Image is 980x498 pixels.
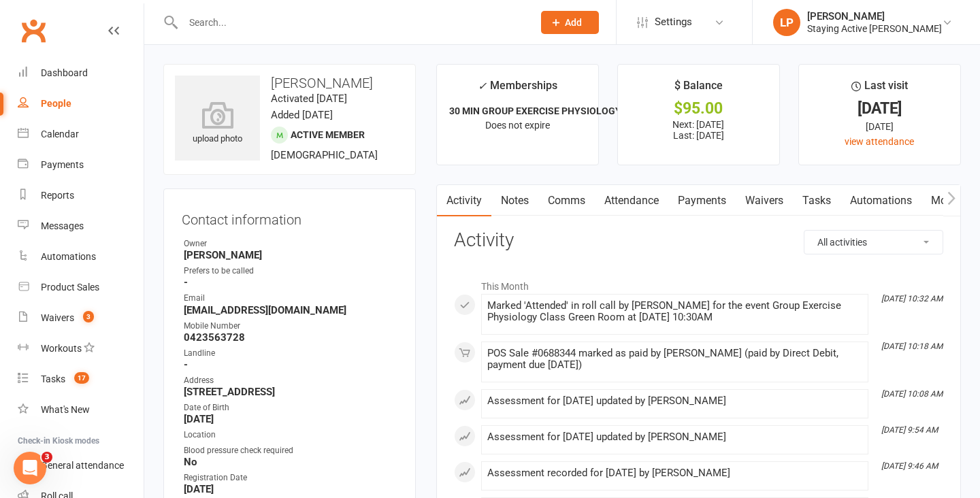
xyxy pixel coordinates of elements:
[182,207,397,227] h3: Contact information
[807,22,942,35] div: Staying Active [PERSON_NAME]
[485,120,550,131] span: Does not expire
[175,101,260,146] div: upload photo
[736,185,793,216] a: Waivers
[41,251,96,262] div: Automations
[41,190,74,201] div: Reports
[184,386,397,398] strong: [STREET_ADDRESS]
[184,304,397,316] strong: [EMAIL_ADDRESS][DOMAIN_NAME]
[184,237,397,250] div: Owner
[18,333,144,364] a: Workouts
[811,101,948,116] div: [DATE]
[41,343,82,354] div: Workouts
[18,272,144,303] a: Product Sales
[291,129,365,140] span: Active member
[478,80,487,93] i: ✓
[184,331,397,344] strong: 0423563728
[487,395,862,407] div: Assessment for [DATE] updated by [PERSON_NAME]
[184,265,397,278] div: Prefers to be called
[881,389,943,399] i: [DATE] 10:08 AM
[881,425,938,435] i: [DATE] 9:54 AM
[18,150,144,180] a: Payments
[487,348,862,371] div: POS Sale #0688344 marked as paid by [PERSON_NAME] (paid by Direct Debit, payment due [DATE])
[184,374,397,387] div: Address
[41,159,84,170] div: Payments
[793,185,840,216] a: Tasks
[674,77,723,101] div: $ Balance
[811,119,948,134] div: [DATE]
[449,105,668,116] strong: 30 MIN GROUP EXERCISE PHYSIOLOGY SERVICES
[271,93,347,105] time: Activated [DATE]
[184,249,397,261] strong: [PERSON_NAME]
[184,471,397,484] div: Registration Date
[773,9,800,36] div: LP
[41,282,99,293] div: Product Sales
[184,456,397,468] strong: No
[437,185,491,216] a: Activity
[851,77,908,101] div: Last visit
[18,395,144,425] a: What's New
[487,431,862,443] div: Assessment for [DATE] updated by [PERSON_NAME]
[18,119,144,150] a: Calendar
[41,98,71,109] div: People
[454,230,943,251] h3: Activity
[668,185,736,216] a: Payments
[630,101,767,116] div: $95.00
[487,300,862,323] div: Marked 'Attended' in roll call by [PERSON_NAME] for the event Group Exercise Physiology Class Gre...
[881,461,938,471] i: [DATE] 9:46 AM
[179,13,523,32] input: Search...
[41,220,84,231] div: Messages
[16,14,50,48] a: Clubworx
[491,185,538,216] a: Notes
[538,185,595,216] a: Comms
[18,180,144,211] a: Reports
[18,450,144,481] a: General attendance kiosk mode
[184,401,397,414] div: Date of Birth
[840,185,921,216] a: Automations
[184,292,397,305] div: Email
[41,404,90,415] div: What's New
[845,136,914,147] a: view attendance
[881,294,943,303] i: [DATE] 10:32 AM
[271,149,378,161] span: [DEMOGRAPHIC_DATA]
[18,242,144,272] a: Automations
[541,11,599,34] button: Add
[83,311,94,322] span: 3
[565,17,582,28] span: Add
[184,413,397,425] strong: [DATE]
[478,77,557,102] div: Memberships
[184,276,397,288] strong: -
[41,460,124,471] div: General attendance
[18,88,144,119] a: People
[184,347,397,360] div: Landline
[184,483,397,495] strong: [DATE]
[74,372,89,384] span: 17
[184,359,397,371] strong: -
[184,444,397,457] div: Blood pressure check required
[175,76,404,90] h3: [PERSON_NAME]
[18,211,144,242] a: Messages
[14,452,46,484] iframe: Intercom live chat
[184,429,397,442] div: Location
[881,342,943,351] i: [DATE] 10:18 AM
[41,312,74,323] div: Waivers
[18,364,144,395] a: Tasks 17
[595,185,668,216] a: Attendance
[18,58,144,88] a: Dashboard
[487,467,862,479] div: Assessment recorded for [DATE] by [PERSON_NAME]
[42,452,52,463] span: 3
[454,272,943,294] li: This Month
[630,119,767,141] p: Next: [DATE] Last: [DATE]
[18,303,144,333] a: Waivers 3
[807,10,942,22] div: [PERSON_NAME]
[41,67,88,78] div: Dashboard
[271,109,333,121] time: Added [DATE]
[655,7,692,37] span: Settings
[41,373,65,384] div: Tasks
[41,129,79,139] div: Calendar
[184,320,397,333] div: Mobile Number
